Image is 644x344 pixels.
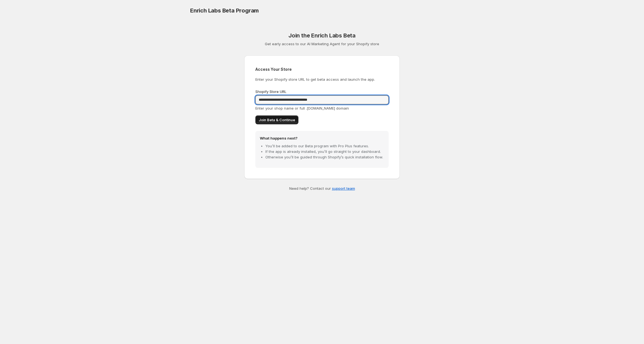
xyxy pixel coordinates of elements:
[244,41,400,47] p: Get early access to our AI Marketing Agent for your Shopify store
[265,143,384,149] li: You’ll be added to our Beta program with Pro Plus features.
[265,154,384,160] li: Otherwise you’ll be guided through Shopify’s quick installation flow.
[255,115,298,124] button: Join Beta & Continue
[255,106,349,110] span: Enter your shop name or full .[DOMAIN_NAME] domain
[265,149,384,154] li: If the app is already installed, you’ll go straight to your dashboard.
[259,117,295,123] span: Join Beta & Continue
[332,186,355,191] a: support team
[255,77,389,82] p: Enter your Shopify store URL to get beta access and launch the app.
[244,186,400,191] p: Need help? Contact our
[244,32,400,39] h1: Join the Enrich Labs Beta
[255,67,389,72] h2: Access Your Store
[255,89,286,94] span: Shopify Store URL
[190,7,259,14] span: Enrich Labs Beta Program
[260,136,298,140] strong: What happens next?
